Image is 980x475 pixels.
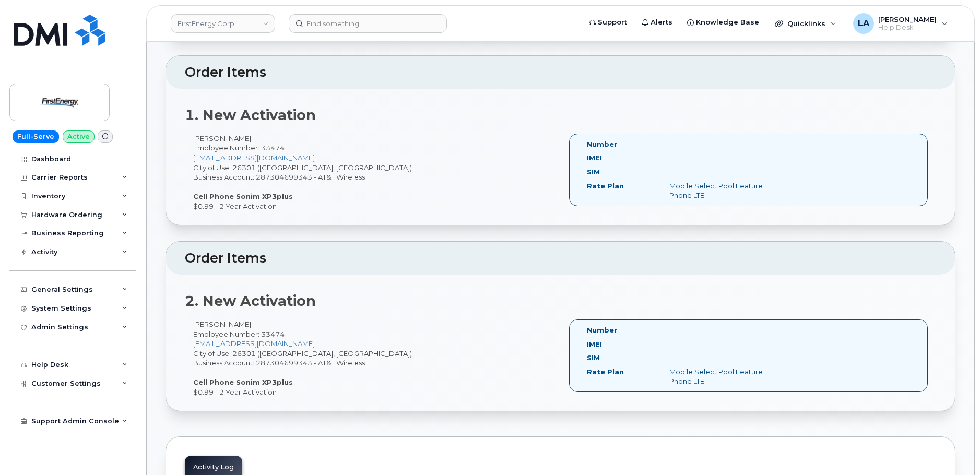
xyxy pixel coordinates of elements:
h2: Order Items [185,65,936,80]
div: [PERSON_NAME] City of Use: 26301 ([GEOGRAPHIC_DATA], [GEOGRAPHIC_DATA]) Business Account: 2873046... [185,319,561,397]
label: Rate Plan [587,367,624,377]
label: SIM [587,353,600,363]
a: Knowledge Base [680,12,766,33]
span: [PERSON_NAME] [878,15,937,23]
div: Lanette Aparicio [846,13,955,34]
label: IMEI [587,153,602,163]
span: Alerts [651,17,672,28]
a: Alerts [634,12,680,33]
label: Number [587,139,617,149]
strong: Cell Phone Sonim XP3plus [193,378,293,386]
span: Employee Number: 33474 [193,144,285,152]
a: Support [582,12,634,33]
strong: 1. New Activation [185,106,316,124]
span: Support [598,17,627,28]
div: Mobile Select Pool Feature Phone LTE [662,181,777,200]
iframe: Messenger Launcher [935,430,972,467]
label: IMEI [587,339,602,349]
span: Quicklinks [787,19,825,28]
div: [PERSON_NAME] City of Use: 26301 ([GEOGRAPHIC_DATA], [GEOGRAPHIC_DATA]) Business Account: 2873046... [185,134,561,211]
div: Mobile Select Pool Feature Phone LTE [662,367,777,386]
a: [EMAIL_ADDRESS][DOMAIN_NAME] [193,153,315,162]
a: [EMAIL_ADDRESS][DOMAIN_NAME] [193,339,315,348]
span: Knowledge Base [696,17,759,28]
strong: Cell Phone Sonim XP3plus [193,192,293,200]
span: Employee Number: 33474 [193,330,285,338]
label: SIM [587,167,600,177]
label: Number [587,325,617,335]
span: Help Desk [878,23,937,32]
input: Find something... [289,14,447,33]
span: LA [858,17,869,30]
label: Rate Plan [587,181,624,191]
div: Quicklinks [768,13,844,34]
strong: 2. New Activation [185,292,316,310]
h2: Order Items [185,251,936,266]
a: FirstEnergy Corp [171,14,275,33]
